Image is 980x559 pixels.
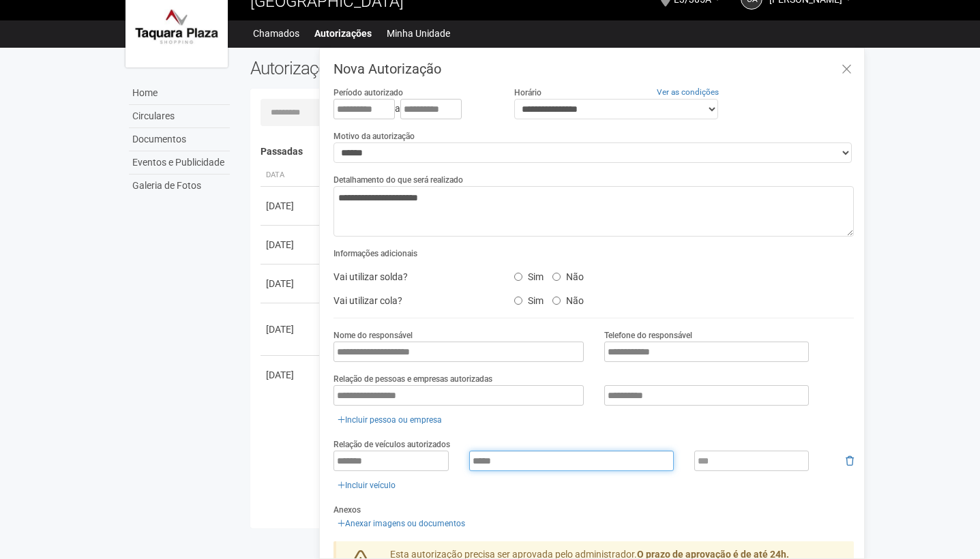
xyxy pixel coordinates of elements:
i: Remover [846,456,854,466]
div: [DATE] [266,199,316,213]
label: Sim [514,267,544,283]
h3: Nova Autorização [333,62,854,76]
label: Horário [514,87,541,99]
a: Circulares [129,105,230,128]
a: Ver as condições [657,87,719,97]
h2: Autorizações [250,58,542,78]
a: Home [129,82,230,105]
div: Vai utilizar solda? [323,267,503,287]
a: Documentos [129,128,230,151]
h4: Passadas [261,147,845,157]
label: Anexos [333,504,361,516]
div: [DATE] [266,368,316,382]
div: [DATE] [266,322,316,336]
div: [DATE] [266,277,316,290]
label: Não [552,267,584,283]
a: Autorizações [314,24,372,43]
label: Relação de pessoas e empresas autorizadas [333,373,492,385]
input: Não [552,273,561,281]
input: Sim [514,273,522,281]
label: Período autorizado [333,87,403,99]
a: Galeria de Fotos [129,175,230,197]
label: Sim [514,290,544,307]
input: Não [552,297,561,305]
label: Nome do responsável [333,329,413,342]
a: Chamados [253,24,299,43]
a: Eventos e Publicidade [129,151,230,175]
label: Telefone do responsável [604,329,692,342]
div: [DATE] [266,238,316,252]
div: a [333,99,493,119]
th: Data [261,164,322,187]
label: Detalhamento do que será realizado [333,174,463,186]
input: Sim [514,297,522,305]
label: Informações adicionais [333,247,417,260]
a: Incluir veículo [333,478,400,493]
a: Minha Unidade [387,24,450,43]
a: Anexar imagens ou documentos [333,516,469,531]
div: Vai utilizar cola? [323,290,503,311]
label: Relação de veículos autorizados [333,438,450,451]
label: Motivo da autorização [333,130,415,142]
label: Não [552,290,584,307]
a: Incluir pessoa ou empresa [333,412,446,427]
